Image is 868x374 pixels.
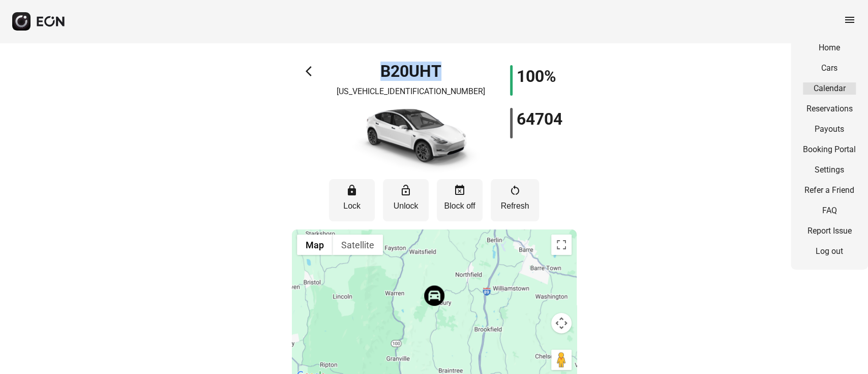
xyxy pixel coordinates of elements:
[803,123,856,135] a: Payouts
[551,235,572,255] button: Toggle fullscreen view
[333,235,383,255] button: Show satellite imagery
[844,14,856,26] span: menu
[803,225,856,237] a: Report Issue
[297,235,333,255] button: Show street map
[803,205,856,217] a: FAQ
[334,200,370,212] p: Lock
[340,102,482,173] img: car
[803,82,856,95] a: Calendar
[509,184,521,196] span: restart_alt
[346,184,358,196] span: lock
[400,184,412,196] span: lock_open
[551,313,572,333] button: Map camera controls
[454,184,466,196] span: event_busy
[329,179,375,221] button: Lock
[803,42,856,54] a: Home
[551,350,572,370] button: Drag Pegman onto the map to open Street View
[491,179,539,221] button: Refresh
[803,245,856,257] a: Log out
[306,65,318,77] span: arrow_back_ios
[803,103,856,115] a: Reservations
[517,113,562,125] h1: 64704
[496,200,534,212] p: Refresh
[383,179,429,221] button: Unlock
[388,200,424,212] p: Unlock
[803,62,856,74] a: Cars
[803,143,856,156] a: Booking Portal
[442,200,477,212] p: Block off
[337,85,485,98] p: [US_VEHICLE_IDENTIFICATION_NUMBER]
[803,184,856,196] a: Refer a Friend
[517,70,556,82] h1: 100%
[380,65,441,77] h1: B20UHT
[437,179,483,221] button: Block off
[803,164,856,176] a: Settings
